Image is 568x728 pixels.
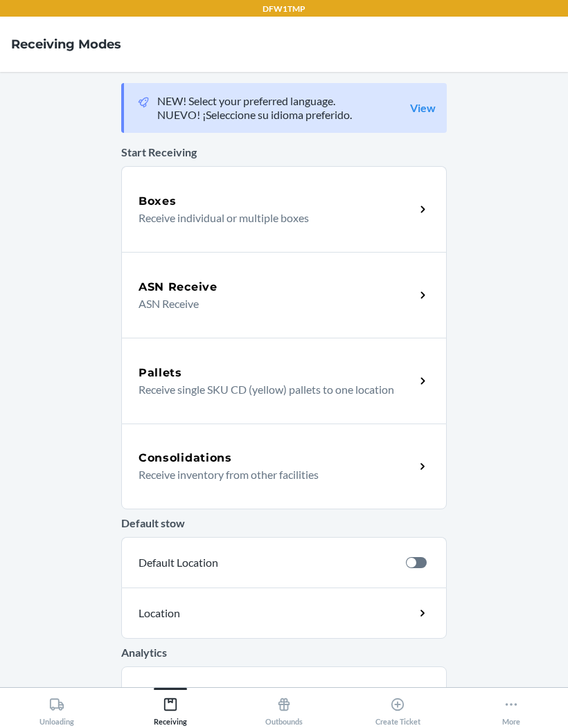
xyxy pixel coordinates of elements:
a: PalletsReceive single SKU CD (yellow) pallets to one location [121,338,447,424]
p: NUEVO! ¡Seleccione su idioma preferido. [157,108,352,122]
p: Receive individual or multiple boxes [139,210,404,226]
h4: Receiving Modes [11,35,121,53]
div: Outbounds [265,691,303,726]
a: BoxesReceive individual or multiple boxes [121,166,447,252]
div: Unloading [39,691,74,726]
div: Receiving [154,691,187,726]
p: DFW1TMP [263,3,305,15]
h5: Consolidations [139,450,232,466]
h5: ASN Receive [139,279,218,295]
p: Receive inventory from other facilities [139,466,404,483]
a: ASN ReceiveASN Receive [121,252,447,338]
h5: Pallets [139,365,182,381]
p: Start Receiving [121,144,447,161]
p: Analytics [121,644,447,661]
p: ASN Receive [139,295,404,312]
button: Outbounds [227,688,341,726]
div: Create Ticket [375,691,420,726]
p: NEW! Select your preferred language. [157,94,352,108]
p: Default stow [121,515,447,531]
div: More [502,691,520,726]
button: More [454,688,568,726]
p: Default Location [139,554,395,571]
p: Location [139,605,302,621]
p: Receive single SKU CD (yellow) pallets to one location [139,381,404,398]
button: Create Ticket [341,688,454,726]
h5: Boxes [139,193,177,210]
button: Receiving [114,688,227,726]
a: ConsolidationsReceive inventory from other facilities [121,424,447,509]
a: Location [121,588,447,639]
a: View [410,101,436,115]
